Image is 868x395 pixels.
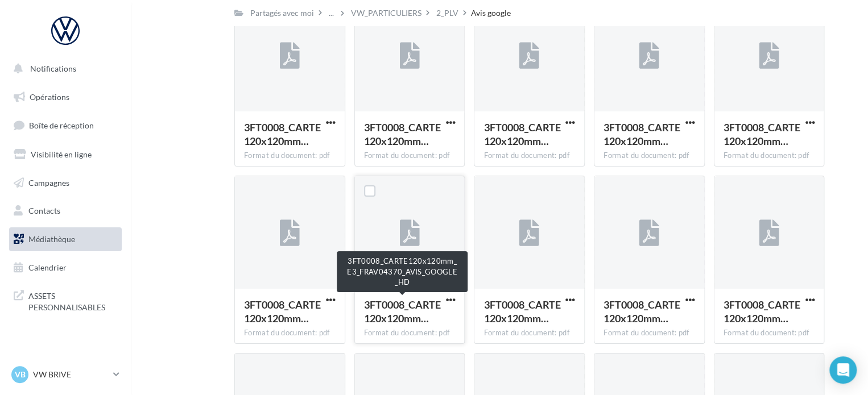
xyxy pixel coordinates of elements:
span: Opérations [30,92,69,102]
div: Format du document: pdf [483,151,575,161]
div: 3FT0008_CARTE120x120mm_E3_FRAV04370_AVIS_GOOGLE_HD [337,251,468,292]
span: 3FT0008_CARTE120x120mm_E3_FRAV04370_AVIS_GOOGLE_HD [364,298,441,325]
div: Format du document: pdf [364,151,456,161]
span: Visibilité en ligne [31,149,92,159]
a: Calendrier [7,256,124,280]
span: 3FT0008_CARTE120x120mm_E3_FRAV02700_AVIS_GOOGLE_HD [483,121,560,147]
span: Calendrier [28,263,67,272]
span: 3FT0008_CARTE120x120mm_E3_FRAV02667_AVIS_GOOGLE_HD [724,121,800,147]
span: Campagnes [28,177,69,187]
a: Boîte de réception [7,113,124,138]
a: Visibilité en ligne [7,143,124,167]
button: Notifications [7,57,119,81]
div: Partagés avec moi [250,7,314,19]
span: Contacts [28,206,60,215]
div: Format du document: pdf [724,151,815,161]
span: VB [15,369,26,380]
div: ... [326,5,336,21]
span: 3FT0008_CARTE120x120mm_E3_FRAV02410_AVIS_GOOGLE_HD [483,298,560,325]
span: Médiathèque [28,234,75,244]
span: 3FT0008_CARTE120x120mm_E3_FRAV07767_AVIS_GOOGLE_HD [244,121,321,147]
div: Format du document: pdf [604,328,695,338]
div: Format du document: pdf [244,151,336,161]
span: Boîte de réception [29,120,94,130]
div: Avis google [471,7,511,19]
span: ASSETS PERSONNALISABLES [28,288,117,313]
a: VB VW BRIVE [9,364,122,385]
a: Opérations [7,85,124,109]
span: 3FT0008_CARTE120x120mm_E3_FRAV03098_AVIS_GOOGLE_HD [604,298,680,325]
span: Notifications [30,64,76,73]
div: Format du document: pdf [724,328,815,338]
div: VW_PARTICULIERS [351,7,421,19]
span: 3FT0008_CARTE120x120mm_E3_FRAV07210_AVIS_GOOGLE_HD [364,121,441,147]
a: Campagnes [7,171,124,195]
div: Format du document: pdf [604,151,695,161]
div: Open Intercom Messenger [829,356,857,384]
div: Format du document: pdf [483,328,575,338]
div: Format du document: pdf [364,328,456,338]
span: 3FT0008_CARTE120x120mm_E3_FRAV07741_AVIS_GOOGLE_HD [604,121,680,147]
span: 3FT0008_CARTE120x120mm_E3_FRAV04390_AVIS_GOOGLE_HD [724,298,800,325]
a: Médiathèque [7,227,124,251]
span: 3FT0008_CARTE120x120mm_E3_FRAV01367_AVIS_GOOGLE_HD [244,298,321,325]
a: Contacts [7,199,124,223]
div: 2_PLV [436,7,458,19]
a: ASSETS PERSONNALISABLES [7,284,124,317]
div: Format du document: pdf [244,328,336,338]
p: VW BRIVE [33,369,109,380]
